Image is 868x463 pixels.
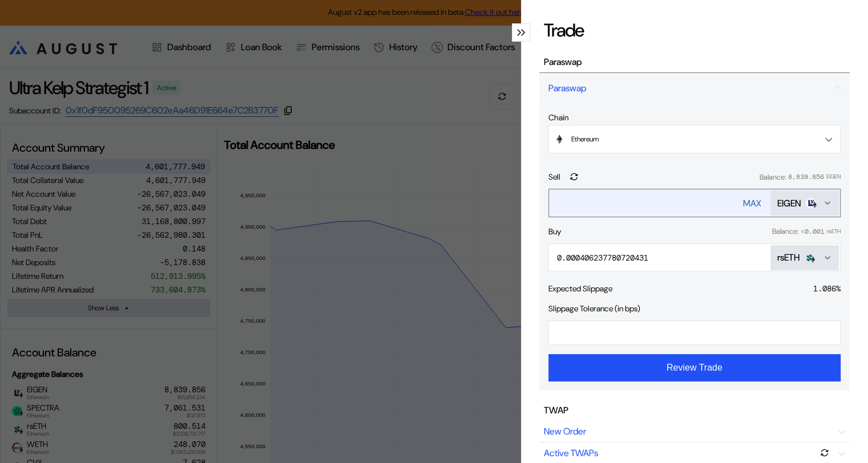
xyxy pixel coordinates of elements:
[809,256,816,263] img: svg+xml,%3c
[811,201,818,208] img: svg+xml,%3c
[548,112,841,123] div: Chain
[804,253,814,263] img: Icon___Dark.png
[813,283,841,294] div: 1.086%
[827,228,841,235] div: rsETH
[770,245,839,270] button: Open menu for selecting token for payment
[544,18,583,42] div: Trade
[548,303,640,314] div: Slippage Tolerance (in bps)
[548,226,561,237] div: Buy
[772,227,798,236] div: Balance:
[788,172,824,181] div: 8,839.856
[548,172,560,182] div: Sell
[557,135,599,144] div: Ethereum
[557,253,648,263] div: 0.000406237780720431
[760,173,786,182] div: Balance:
[548,283,612,294] div: Expected Slippage
[544,404,568,416] div: TWAP
[770,190,839,216] button: Open menu for selecting token for payment
[743,189,761,217] button: MAX
[806,198,816,208] img: eigen.jpg
[801,227,825,236] div: <0.001
[544,56,582,68] div: Paraswap
[743,197,761,209] div: MAX
[777,251,800,263] div: rsETH
[548,82,586,94] div: Paraswap
[777,197,801,209] div: EIGEN
[544,425,586,437] div: New Order
[548,354,841,381] button: Review Trade
[826,173,841,180] div: EIGEN
[548,125,841,153] button: Open menu
[555,135,564,144] img: svg+xml,%3c
[544,447,598,459] div: Active TWAPs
